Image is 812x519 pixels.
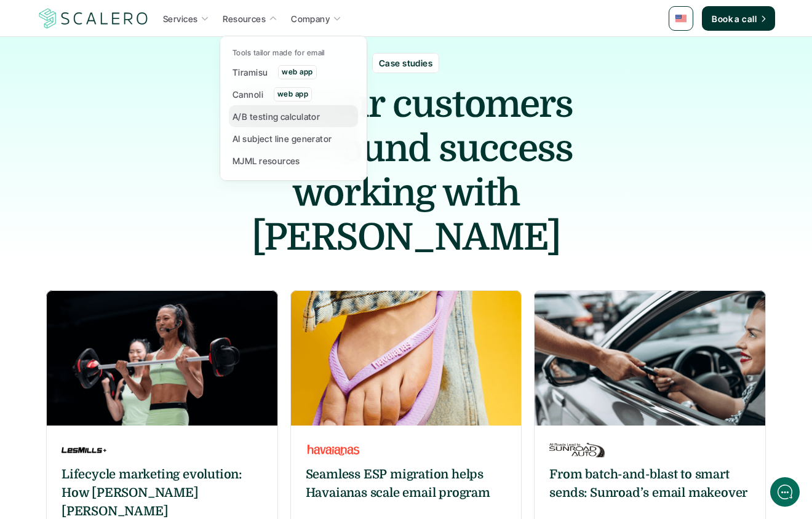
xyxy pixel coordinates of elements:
[712,12,757,25] p: Book a call
[79,87,148,97] span: New conversation
[379,57,432,69] p: Case studies
[770,477,800,507] iframe: gist-messenger-bubble-iframe
[229,83,358,105] a: Cannoliweb app
[229,149,358,172] a: MJML resources
[233,88,263,101] p: Cannoli
[229,105,358,127] a: A/B testing calculator
[229,61,358,83] a: Tiramisuweb app
[233,66,268,79] p: Tiramisu
[206,82,606,259] h1: How our customers have found success working with [PERSON_NAME]
[10,79,236,105] button: New conversation
[233,154,300,167] p: MJML resources
[291,12,330,25] p: Company
[702,6,775,31] a: Book a call
[223,12,266,25] p: Resources
[282,68,312,76] p: web app
[163,12,197,25] p: Services
[37,7,150,30] a: Scalero company logotype
[549,466,750,502] h6: From batch-and-blast to smart sends: Sunroad’s email makeover
[37,7,150,30] img: Scalero company logotype
[233,110,320,123] p: A/B testing calculator
[229,127,358,149] a: AI subject line generator
[103,430,156,438] span: We run on Gist
[233,49,325,57] p: Tools tailor made for email
[277,90,308,98] p: web app
[233,132,332,145] p: AI subject line generator
[306,466,507,502] h6: Seamless ESP migration helps Havaianas scale email program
